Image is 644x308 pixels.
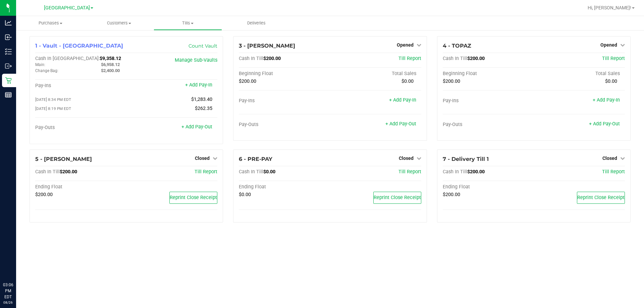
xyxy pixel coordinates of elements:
[239,169,263,175] span: Cash In Till
[263,56,281,61] span: $200.00
[443,56,467,61] span: Cash In Till
[239,98,330,104] div: Pay-Ins
[170,195,217,200] span: Reprint Close Receipt
[60,169,77,175] span: $200.00
[443,78,460,84] span: $200.00
[44,5,90,11] span: [GEOGRAPHIC_DATA]
[35,68,58,73] span: Change Bag:
[35,62,45,67] span: Main:
[577,192,625,204] button: Reprint Close Receipt
[239,156,272,162] span: 6 - PRE-PAY
[181,124,212,130] a: + Add Pay-Out
[100,56,121,61] span: $9,358.12
[5,63,12,69] inline-svg: Outbound
[195,169,217,175] a: Till Report
[443,122,534,128] div: Pay-Outs
[195,156,210,161] span: Closed
[589,121,620,127] a: + Add Pay-Out
[222,16,291,30] a: Deliveries
[35,184,126,190] div: Ending Float
[602,56,625,61] a: Till Report
[330,71,421,77] div: Total Sales
[189,43,217,49] a: Count Vault
[397,42,414,48] span: Opened
[5,77,12,84] inline-svg: Retail
[191,97,212,102] span: $1,283.40
[154,16,222,30] a: Tills
[35,43,123,49] span: 1 - Vault - [GEOGRAPHIC_DATA]
[185,82,212,88] a: + Add Pay-In
[600,42,617,48] span: Opened
[443,169,467,175] span: Cash In Till
[467,56,485,61] span: $200.00
[398,56,421,61] a: Till Report
[5,19,12,26] inline-svg: Analytics
[263,169,275,175] span: $0.00
[238,20,275,26] span: Deliveries
[239,71,330,77] div: Beginning Float
[239,192,251,197] span: $0.00
[175,57,217,63] a: Manage Sub-Vaults
[5,48,12,55] inline-svg: Inventory
[101,62,120,67] span: $6,958.12
[3,282,13,300] p: 03:06 PM EDT
[35,56,100,61] span: Cash In [GEOGRAPHIC_DATA]:
[443,156,489,162] span: 7 - Delivery Till 1
[588,5,631,10] span: Hi, [PERSON_NAME]!
[443,98,534,104] div: Pay-Ins
[35,106,71,111] span: [DATE] 8:19 PM EDT
[443,71,534,77] div: Beginning Float
[35,97,71,102] span: [DATE] 8:34 PM EDT
[239,78,256,84] span: $200.00
[101,68,120,73] span: $2,400.00
[602,169,625,175] a: Till Report
[35,125,126,131] div: Pay-Outs
[16,16,85,30] a: Purchases
[35,83,126,89] div: Pay-Ins
[443,184,534,190] div: Ending Float
[85,20,153,26] span: Customers
[389,97,416,103] a: + Add Pay-In
[35,169,60,175] span: Cash In Till
[534,71,625,77] div: Total Sales
[399,156,414,161] span: Closed
[374,195,421,200] span: Reprint Close Receipt
[239,184,330,190] div: Ending Float
[593,97,620,103] a: + Add Pay-In
[577,195,625,200] span: Reprint Close Receipt
[373,192,421,204] button: Reprint Close Receipt
[7,254,27,274] iframe: Resource center
[467,169,485,175] span: $200.00
[5,34,12,41] inline-svg: Inbound
[154,20,222,26] span: Tills
[239,56,263,61] span: Cash In Till
[239,43,295,49] span: 3 - [PERSON_NAME]
[195,106,212,111] span: $262.35
[443,192,460,197] span: $200.00
[385,121,416,127] a: + Add Pay-Out
[443,43,471,49] span: 4 - TOPAZ
[5,91,12,98] inline-svg: Reports
[398,169,421,175] a: Till Report
[401,78,414,84] span: $0.00
[169,192,217,204] button: Reprint Close Receipt
[16,20,85,26] span: Purchases
[35,192,53,197] span: $200.00
[239,122,330,128] div: Pay-Outs
[3,300,13,305] p: 08/26
[85,16,154,30] a: Customers
[605,78,617,84] span: $0.00
[35,156,92,162] span: 5 - [PERSON_NAME]
[602,156,617,161] span: Closed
